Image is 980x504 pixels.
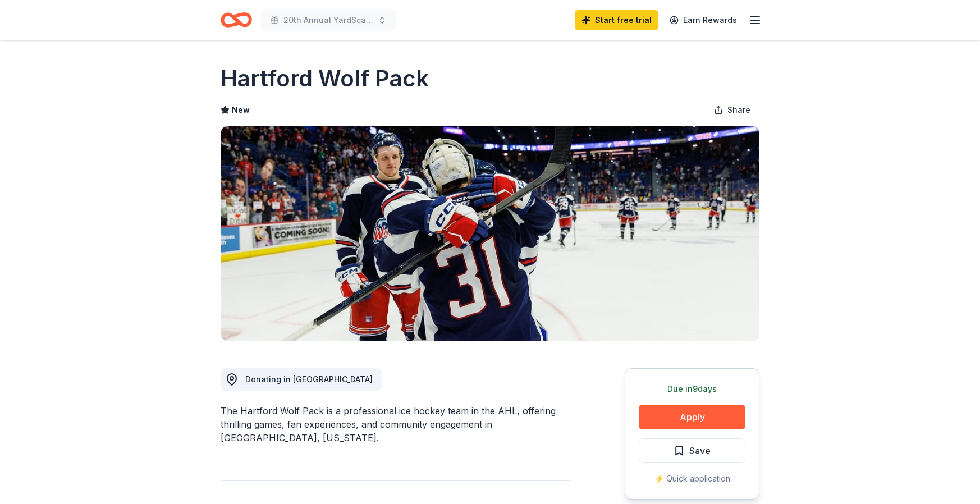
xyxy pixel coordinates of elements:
div: The Hartford Wolf Pack is a professional ice hockey team in the AHL, offering thrilling games, fa... [221,404,571,445]
span: Share [727,103,750,117]
button: Save [639,438,745,463]
span: 20th Annual YardScapes Quad-Am Golf Classic [283,13,373,27]
span: Save [689,443,711,458]
span: New [232,103,250,117]
a: Home [221,7,252,33]
span: Donating in [GEOGRAPHIC_DATA] [245,374,373,384]
button: Share [705,99,759,121]
button: Apply [639,405,745,429]
img: Image for Hartford Wolf Pack [221,126,759,341]
a: Earn Rewards [663,10,744,30]
div: Due in 9 days [639,382,745,396]
div: ⚡️ Quick application [639,472,745,485]
a: Start free trial [575,10,658,30]
h1: Hartford Wolf Pack [221,63,429,94]
button: 20th Annual YardScapes Quad-Am Golf Classic [261,9,396,31]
